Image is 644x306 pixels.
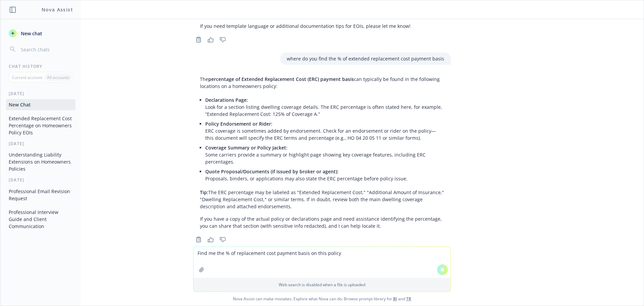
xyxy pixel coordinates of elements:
[406,296,411,302] a: TR
[200,189,444,210] p: The ERC percentage may be labeled as "Extended Replacement Cost," "Additional Amount of Insurance...
[6,27,75,39] button: New chat
[205,168,338,175] span: Quote Proposal/Documents (if issued by broker or agent):
[200,23,444,30] p: If you need template language or additional documentation tips for EOIs, please let me know!
[3,292,641,306] span: Nova Assist can make mistakes. Explore what Nova can do: Browse prompt library for and
[208,76,354,82] span: percentage of Extended Replacement Cost (ERC) payment basis
[1,63,81,69] div: Chat History
[1,91,81,96] div: [DATE]
[196,37,202,43] svg: Copy to clipboard
[205,96,444,118] p: Look for a section listing dwelling coverage details. The ERC percentage is often stated here, fo...
[205,144,444,165] p: Some carriers provide a summary or highlight page showing key coverage features, including ERC pe...
[6,149,75,174] button: Understanding Liability Extensions on Homeowners Policies
[6,186,75,204] button: Professional Email Revision Request
[1,177,81,183] div: [DATE]
[205,144,287,151] span: Coverage Summary or Policy Jacket:
[205,168,444,182] p: Proposals, binders, or applications may also state the ERC percentage before policy issue.
[19,30,42,37] span: New chat
[217,35,228,44] button: Thumbs down
[6,99,75,110] button: New Chat
[205,97,248,103] span: Declarations Page:
[6,113,75,138] button: Extended Replacement Cost Percentage on Homeowners Policy EOIs
[205,120,444,141] p: ERC coverage is sometimes added by endorsement. Check for an endorsement or rider on the policy—t...
[6,207,75,232] button: Professional Interview Guide and Client Communication
[12,75,42,80] p: Current account
[205,121,272,127] span: Policy Endorsement or Rider:
[19,45,73,54] input: Search chats
[42,6,73,13] h1: Nova Assist
[198,282,446,288] p: Web search is disabled when a file is uploaded
[287,55,444,62] p: where do you find the % of extended replacement cost payment basis
[200,76,444,90] p: The can typically be found in the following locations on a homeowners policy:
[393,296,397,302] a: BI
[217,235,228,244] button: Thumbs down
[200,215,444,229] p: If you have a copy of the actual policy or declarations page and need assistance identifying the ...
[1,141,81,146] div: [DATE]
[196,236,202,243] svg: Copy to clipboard
[200,189,208,195] span: Tip:
[47,75,69,80] p: All accounts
